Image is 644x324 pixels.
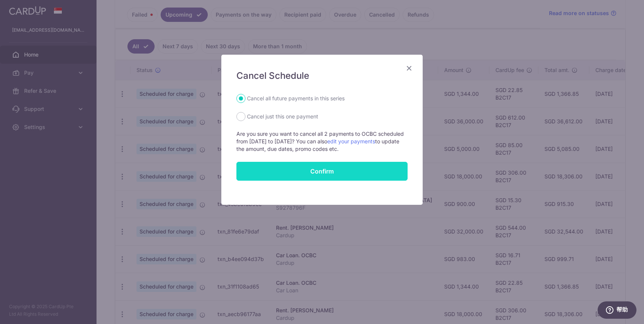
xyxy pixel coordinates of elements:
[597,301,636,320] iframe: 打开一个小组件，您可以在其中找到更多信息
[247,94,345,103] label: Cancel all future payments in this series
[247,112,318,121] label: Cancel just this one payment
[236,162,408,181] button: Confirm
[236,130,408,153] p: Are you sure you want to cancel all 2 payments to OCBC scheduled from [DATE] to [DATE]? You can a...
[236,70,408,82] h5: Cancel Schedule
[405,64,414,73] button: Close
[327,138,375,144] a: edit your payments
